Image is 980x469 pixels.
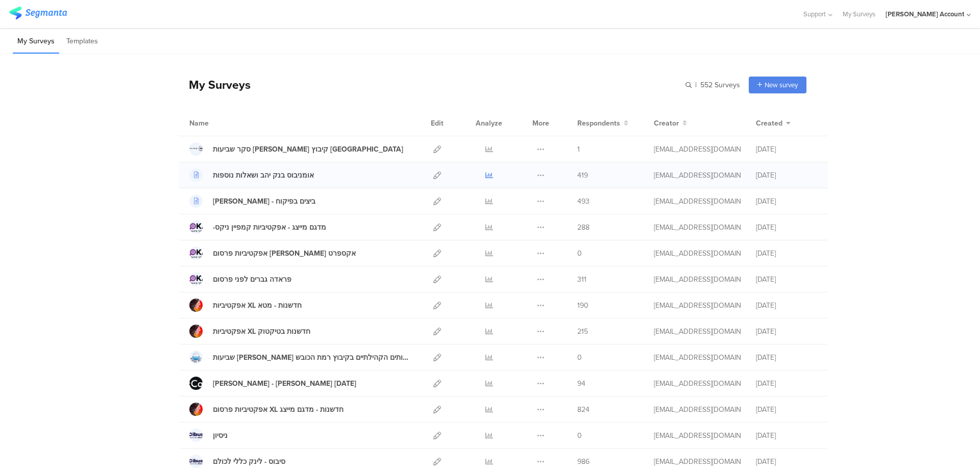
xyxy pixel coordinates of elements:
div: Analyze [474,110,504,136]
div: miri@miridikman.co.il [654,196,741,207]
span: 493 [577,196,590,207]
div: שביעות רצון מהשירותים הקהילתיים בקיבוץ רמת הכובש [213,352,411,363]
span: 986 [577,456,590,467]
span: 311 [577,274,586,285]
div: [DATE] [756,274,817,285]
div: miri@miridikman.co.il [654,430,741,441]
span: Support [803,9,826,19]
a: [PERSON_NAME] - ביצים בפיקוח [189,194,315,208]
div: [DATE] [756,456,817,467]
div: [DATE] [756,222,817,233]
span: 94 [577,378,585,389]
div: אפקטיביות פרסום מן אקספרט [213,248,356,259]
div: -מדגם מייצג - אפקטיביות קמפיין ניקס [213,222,326,233]
div: miri@miridikman.co.il [654,404,741,415]
span: New survey [765,80,798,90]
a: אפקטיביות פרסום [PERSON_NAME] אקספרט [189,246,356,260]
span: 190 [577,300,589,311]
a: -מדגם מייצג - אפקטיביות קמפיין ניקס [189,220,326,234]
div: miri@miridikman.co.il [654,300,741,311]
div: פראדה גברים לפני פרסום [213,274,291,285]
div: [DATE] [756,430,817,441]
div: miri@miridikman.co.il [654,378,741,389]
img: segmanta logo [9,7,67,19]
span: | [694,80,698,90]
div: miri@miridikman.co.il [654,352,741,363]
a: אפקטיביות XL חדשנות בטיקטוק [189,325,310,338]
li: Templates [62,30,103,54]
div: miri@miridikman.co.il [654,326,741,337]
div: miri@miridikman.co.il [654,144,741,155]
div: [DATE] [756,352,817,363]
span: Respondents [577,118,620,129]
div: Edit [426,110,448,136]
div: [DATE] [756,326,817,337]
div: [PERSON_NAME] Account [886,9,964,19]
div: אפקטיביות פרסום XL חדשנות - מדגם מייצג [213,404,344,415]
a: שביעות [PERSON_NAME] מהשירותים הקהילתיים בקיבוץ רמת הכובש [189,351,411,364]
span: Created [756,118,782,129]
div: Name [189,118,251,129]
div: My Surveys [179,76,251,93]
span: 288 [577,222,590,233]
div: אסף פינק - ביצים בפיקוח [213,196,315,207]
div: אפקטיביות XL חדשנות - מטא [213,300,302,311]
a: ניסיון [189,429,228,442]
div: סקר מקאן - גל 7 ספטמבר 25 [213,378,356,389]
a: אפקטיביות פרסום XL חדשנות - מדגם מייצג [189,403,344,416]
a: סיבוס - לינק כללי לכולם [189,455,285,468]
a: פראדה גברים לפני פרסום [189,273,291,286]
button: Created [756,118,791,129]
span: 824 [577,404,590,415]
a: אפקטיביות XL חדשנות - מטא [189,299,302,312]
span: 419 [577,170,588,181]
a: אומניבוס בנק יהב ושאלות נוספות [189,168,314,182]
span: Creator [654,118,679,129]
span: 1 [577,144,580,155]
div: [DATE] [756,248,817,259]
li: My Surveys [13,30,59,54]
span: 0 [577,248,582,259]
div: miri@miridikman.co.il [654,248,741,259]
span: 552 Surveys [700,80,740,90]
span: 0 [577,352,582,363]
div: [DATE] [756,404,817,415]
div: miri@miridikman.co.il [654,274,741,285]
div: [DATE] [756,196,817,207]
div: [DATE] [756,300,817,311]
div: [DATE] [756,378,817,389]
div: ניסיון [213,430,228,441]
div: miri@miridikman.co.il [654,170,741,181]
div: miri@miridikman.co.il [654,456,741,467]
div: [DATE] [756,144,817,155]
button: Creator [654,118,687,129]
div: אפקטיביות XL חדשנות בטיקטוק [213,326,310,337]
div: סיבוס - לינק כללי לכולם [213,456,285,467]
span: 0 [577,430,582,441]
div: [DATE] [756,170,817,181]
a: [PERSON_NAME] - [PERSON_NAME] [DATE] [189,377,356,390]
div: סקר שביעות רצון קיבוץ כנרת [213,144,403,155]
div: More [530,110,552,136]
div: miri@miridikman.co.il [654,222,741,233]
button: Respondents [577,118,628,129]
a: סקר שביעות [PERSON_NAME] קיבוץ [GEOGRAPHIC_DATA] [189,142,403,156]
span: 215 [577,326,588,337]
div: אומניבוס בנק יהב ושאלות נוספות [213,170,314,181]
